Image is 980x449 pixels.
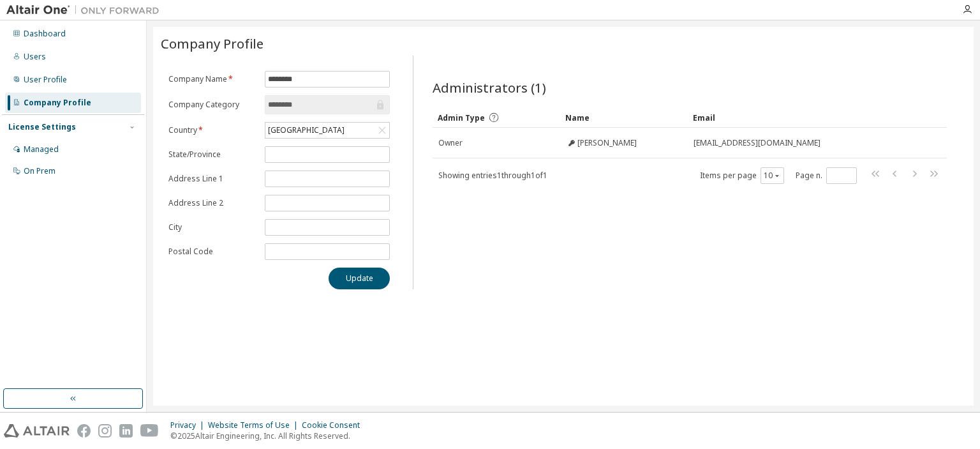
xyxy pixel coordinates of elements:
button: 10 [764,171,781,181]
p: © 2025 Altair Engineering, Inc. All Rights Reserved. [170,430,367,441]
div: Managed [24,144,59,155]
label: Address Line 2 [168,198,257,208]
div: Company Profile [24,98,91,108]
div: Website Terms of Use [208,420,302,430]
div: Users [24,52,46,62]
div: Email [693,107,911,128]
span: [EMAIL_ADDRESS][DOMAIN_NAME] [694,138,820,148]
div: User Profile [24,75,67,85]
span: [PERSON_NAME] [577,138,637,148]
span: Company Profile [161,34,264,52]
span: Page n. [796,167,857,184]
div: [GEOGRAPHIC_DATA] [266,123,346,137]
span: Administrators (1) [433,79,546,96]
label: State/Province [168,149,257,160]
img: youtube.svg [140,424,159,438]
label: Company Category [168,100,257,110]
label: Company Name [168,74,257,84]
img: linkedin.svg [119,424,133,438]
label: Country [168,125,257,135]
span: Items per page [700,167,784,184]
img: Altair One [6,4,166,17]
div: On Prem [24,166,56,176]
span: Owner [438,138,463,148]
img: instagram.svg [98,424,112,438]
label: Postal Code [168,247,257,257]
div: License Settings [8,122,76,132]
div: Name [565,107,683,128]
label: City [168,222,257,232]
div: Cookie Consent [302,420,367,430]
span: Showing entries 1 through 1 of 1 [438,170,547,181]
img: facebook.svg [77,424,91,438]
span: Admin Type [438,112,485,123]
div: Privacy [170,420,208,430]
div: [GEOGRAPHIC_DATA] [265,123,389,138]
div: Dashboard [24,29,66,39]
label: Address Line 1 [168,174,257,184]
button: Update [329,268,390,289]
img: altair_logo.svg [4,424,70,438]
